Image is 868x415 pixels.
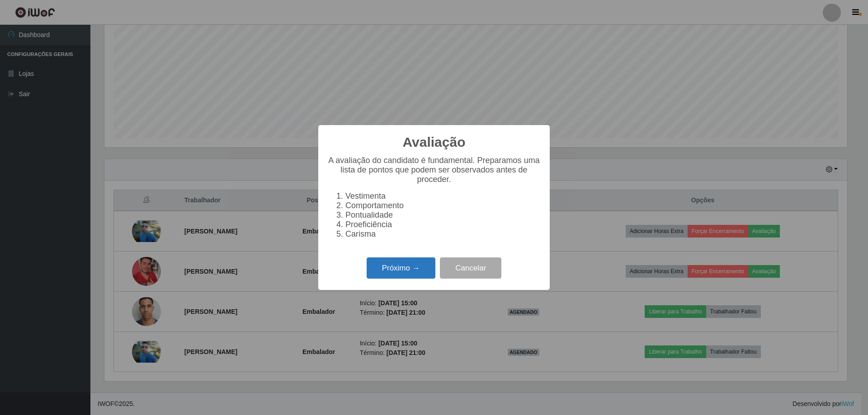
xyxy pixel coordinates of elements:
[345,229,541,239] li: Carisma
[440,257,501,279] button: Cancelar
[345,201,541,210] li: Comportamento
[367,257,435,279] button: Próximo →
[345,220,541,229] li: Proeficiência
[345,210,541,220] li: Pontualidade
[327,156,541,184] p: A avaliação do candidato é fundamental. Preparamos uma lista de pontos que podem ser observados a...
[345,191,541,201] li: Vestimenta
[403,134,466,150] h2: Avaliação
